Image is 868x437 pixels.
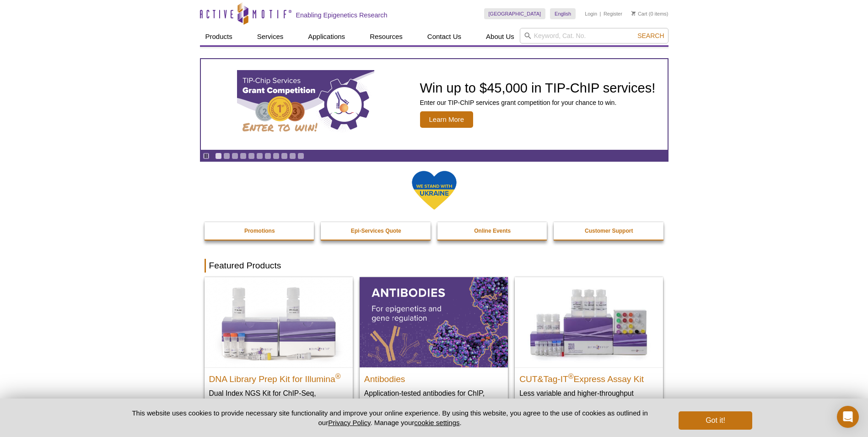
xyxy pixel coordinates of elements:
[631,11,636,16] img: Your Cart
[296,11,388,19] h2: Enabling Epigenetics Research
[631,8,669,19] li: (0 items)
[484,8,546,19] a: [GEOGRAPHIC_DATA]
[515,277,663,367] img: CUT&Tag-IT® Express Assay Kit
[240,153,247,159] a: Go to slide 4
[205,277,353,425] a: DNA Library Prep Kit for Illumina DNA Library Prep Kit for Illumina® Dual Index NGS Kit for ChIP-...
[244,228,275,234] strong: Promotions
[200,28,238,45] a: Products
[203,153,210,159] a: Toggle autoplay
[637,32,664,39] span: Search
[223,153,230,159] a: Go to slide 2
[585,11,597,17] a: Login
[328,419,370,426] a: Privacy Policy
[281,153,288,159] a: Go to slide 9
[519,388,658,407] p: Less variable and higher-throughput genome-wide profiling of histone marks​.
[205,259,664,273] h2: Featured Products
[411,170,457,211] img: We Stand With Ukraine
[209,370,348,384] h2: DNA Library Prep Kit for Illumina
[205,222,315,240] a: Promotions
[201,59,668,150] a: TIP-ChIP Services Grant Competition Win up to $45,000 in TIP-ChIP services! Enter our TIP-ChIP se...
[360,277,508,367] img: All Antibodies
[215,153,222,159] a: Go to slide 1
[364,370,503,384] h2: Antibodies
[302,28,350,45] a: Applications
[273,153,280,159] a: Go to slide 8
[604,11,622,17] a: Register
[420,98,656,107] p: Enter our TIP-ChIP services grant competition for your chance to win.
[116,408,664,427] p: This website uses cookies to provide necessary site functionality and improve your online experie...
[335,372,341,380] sup: ®
[232,153,238,159] a: Go to slide 3
[364,28,408,45] a: Resources
[321,222,431,240] a: Epi-Services Quote
[515,277,663,416] a: CUT&Tag-IT® Express Assay Kit CUT&Tag-IT®Express Assay Kit Less variable and higher-throughput ge...
[420,81,656,95] h2: Win up to $45,000 in TIP-ChIP services!
[474,228,511,234] strong: Online Events
[519,370,658,384] h2: CUT&Tag-IT Express Assay Kit
[420,111,474,128] span: Learn More
[205,277,353,367] img: DNA Library Prep Kit for Illumina
[422,28,467,45] a: Contact Us
[554,222,664,240] a: Customer Support
[520,28,669,44] input: Keyword, Cat. No.
[289,153,296,159] a: Go to slide 10
[201,59,668,150] article: TIP-ChIP Services Grant Competition
[568,372,574,380] sup: ®
[256,153,263,159] a: Go to slide 6
[237,70,374,139] img: TIP-ChIP Services Grant Competition
[550,8,576,19] a: English
[248,153,255,159] a: Go to slide 5
[264,153,271,159] a: Go to slide 7
[585,228,633,234] strong: Customer Support
[297,153,304,159] a: Go to slide 11
[351,228,401,234] strong: Epi-Services Quote
[252,28,289,45] a: Services
[209,388,348,416] p: Dual Index NGS Kit for ChIP-Seq, CUT&RUN, and ds methylated DNA assays.
[679,411,752,430] button: Got it!
[480,28,520,45] a: About Us
[437,222,548,240] a: Online Events
[414,419,459,426] button: cookie settings
[635,32,667,40] button: Search
[837,406,859,428] div: Open Intercom Messenger
[360,277,508,416] a: All Antibodies Antibodies Application-tested antibodies for ChIP, CUT&Tag, and CUT&RUN.
[364,388,503,407] p: Application-tested antibodies for ChIP, CUT&Tag, and CUT&RUN.
[631,11,647,17] a: Cart
[600,8,601,19] li: |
